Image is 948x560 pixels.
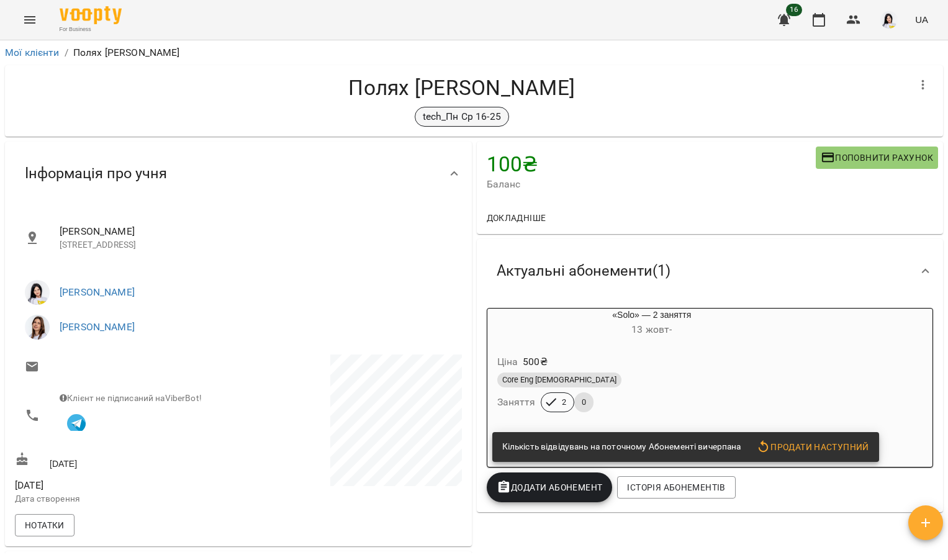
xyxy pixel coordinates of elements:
[60,321,135,333] a: [PERSON_NAME]
[487,309,817,427] button: «Solo» — 2 заняття13 жовт- Ціна500₴Core Eng [DEMOGRAPHIC_DATA]Заняття20
[60,224,452,239] span: [PERSON_NAME]
[65,45,68,60] li: /
[25,315,50,340] img: Ванічкіна Маргарита Олександрівна
[880,11,898,29] img: 2db0e6d87653b6f793ba04c219ce5204.jpg
[554,397,574,408] span: 2
[574,397,594,408] span: 0
[60,286,135,298] a: [PERSON_NAME]
[477,239,944,303] div: Актуальні абонементи(1)
[627,480,725,495] span: Історія абонементів
[73,45,180,60] p: Полях [PERSON_NAME]
[631,323,672,335] span: 13 жовт -
[60,25,122,34] span: For Business
[617,476,735,499] button: Історія абонементів
[12,449,238,472] div: [DATE]
[497,480,603,495] span: Додати Абонемент
[15,493,236,505] p: Дата створення
[487,309,817,338] div: «Solo» — 2 заняття
[60,393,202,403] span: Клієнт не підписаний на ViberBot!
[487,472,613,502] button: Додати Абонемент
[523,355,548,369] p: 500 ₴
[67,414,86,433] img: Telegram
[15,514,74,536] button: Нотатки
[497,261,670,281] span: Актуальні абонементи ( 1 )
[25,164,167,183] span: Інформація про учня
[915,13,928,26] span: UA
[910,8,933,31] button: UA
[5,45,943,60] nav: breadcrumb
[5,142,472,205] div: Інформація про учня
[487,151,816,177] h4: 100 ₴
[60,405,93,438] button: Клієнт підписаний на VooptyBot
[60,239,452,251] p: [STREET_ADDRESS]
[502,436,741,458] div: Кількість відвідувань на поточному Абонементі вичерпана
[816,147,938,169] button: Поповнити рахунок
[25,280,50,305] img: Новицька Ольга Ігорівна
[5,47,60,58] a: Мої клієнти
[415,107,509,127] div: tech_Пн Ср 16-25
[821,150,933,165] span: Поповнити рахунок
[25,518,65,533] span: Нотатки
[15,75,908,101] h4: Полях [PERSON_NAME]
[423,109,501,124] p: tech_Пн Ср 16-25
[756,440,869,454] span: Продати наступний
[497,394,536,411] h6: Заняття
[786,4,802,16] span: 16
[497,353,518,371] h6: Ціна
[487,177,816,192] span: Баланс
[482,207,551,229] button: Докладніше
[15,5,45,35] button: Menu
[60,6,122,24] img: Voopty Logo
[497,374,621,386] span: Core Eng [DEMOGRAPHIC_DATA]
[751,436,874,458] button: Продати наступний
[15,478,236,493] span: [DATE]
[487,210,546,225] span: Докладніше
